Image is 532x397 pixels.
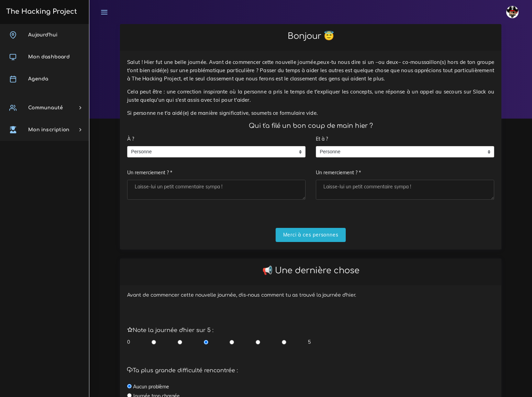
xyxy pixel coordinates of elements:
span: Agenda [28,76,48,81]
label: À ? [127,132,134,146]
div: 0 5 [127,339,311,345]
h5: Ta plus grande difficulté rencontrée : [127,367,494,374]
p: Salut ! Hier fut une belle journée. Avant de commencer cette nouvelle journée,peux-tu nous dire s... [127,58,494,83]
h4: Qui t'a filé un bon coup de main hier ? [127,122,494,130]
span: Aujourd'hui [28,32,57,37]
h3: The Hacking Project [4,8,77,15]
h2: 📢 Une dernière chose [127,266,494,276]
h2: Bonjour 😇 [127,31,494,41]
h5: Note la journée d'hier sur 5 : [127,327,494,334]
p: Cela peut être : une correction inspirante où la personne a pris le temps de t'expliquer les conc... [127,88,494,104]
p: Si personne ne t'a aidé(e) de manière significative, soumets ce formulaire vide. [127,109,494,117]
label: Aucun problème [133,383,169,390]
span: Communauté [28,105,63,110]
img: avatar [506,6,519,18]
label: Et à ? [316,132,328,146]
span: Personne [316,146,484,157]
span: Mon dashboard [28,54,70,59]
label: Un remerciement ? * [316,166,361,180]
span: Personne [128,146,295,157]
input: Merci à ces personnes [276,228,346,242]
span: Mon inscription [28,127,69,132]
h6: Avant de commencer cette nouvelle journée, dis-nous comment tu as trouvé la journée d'hier. [127,293,494,298]
label: Un remerciement ? * [127,166,172,180]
